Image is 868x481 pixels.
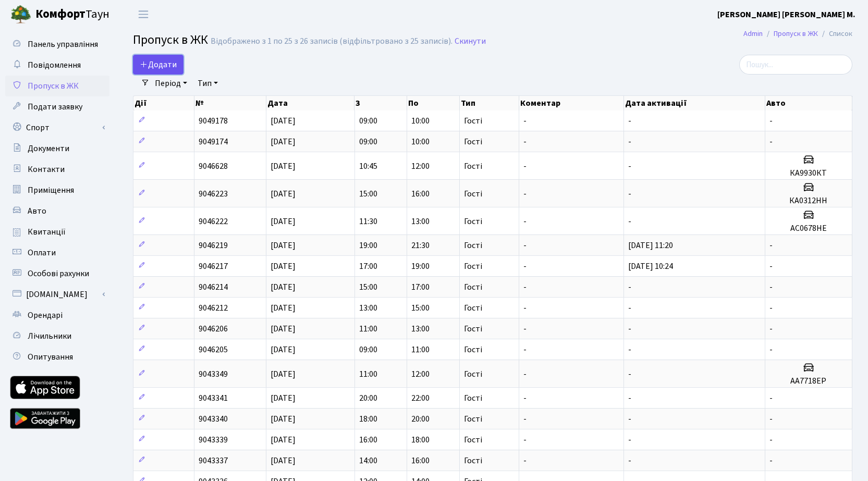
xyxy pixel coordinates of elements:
span: Приміщення [28,184,74,196]
span: - [628,136,631,147]
span: 18:00 [411,434,430,446]
a: Admin [743,28,763,39]
span: 13:00 [359,302,377,314]
span: - [523,161,527,172]
a: Спорт [5,117,109,138]
a: [PERSON_NAME] [PERSON_NAME] М. [717,8,855,21]
span: - [769,136,773,147]
a: Скинути [455,36,486,46]
span: - [523,392,527,404]
span: [DATE] [271,161,296,172]
span: [DATE] [271,240,296,251]
img: logo.png [10,4,31,25]
span: 9043341 [199,392,228,404]
th: Тип [460,96,519,110]
span: 9046217 [199,261,228,272]
a: Опитування [5,347,109,367]
span: 19:00 [411,261,430,272]
a: Приміщення [5,180,109,201]
span: [DATE] [271,302,296,314]
span: - [523,344,527,355]
a: Тип [193,75,222,92]
span: 09:00 [359,115,377,127]
span: 11:00 [359,323,377,335]
span: 9046212 [199,302,228,314]
b: [PERSON_NAME] [PERSON_NAME] М. [717,9,855,20]
a: Документи [5,138,109,159]
span: Таун [35,6,109,23]
a: Пропуск в ЖК [5,76,109,96]
span: Гості [464,241,482,250]
span: - [628,434,631,446]
span: - [523,115,527,127]
span: - [523,281,527,293]
span: - [769,261,773,272]
span: 9046206 [199,323,228,335]
th: Авто [765,96,852,110]
span: 13:00 [411,216,430,227]
span: - [628,368,631,380]
span: Опитування [28,351,73,363]
span: Контакти [28,164,65,175]
nav: breadcrumb [728,23,868,45]
th: Дата активації [624,96,765,110]
span: [DATE] 10:24 [628,261,673,272]
button: Переключити навігацію [130,6,156,23]
a: Панель управління [5,34,109,55]
span: Оплати [28,247,56,258]
a: Контакти [5,159,109,180]
span: - [628,323,631,335]
span: 16:00 [411,455,430,466]
span: 12:00 [411,368,430,380]
span: 22:00 [411,392,430,404]
span: [DATE] [271,434,296,446]
h5: КА9930КТ [769,168,848,178]
h5: КА0312НН [769,196,848,206]
span: Гості [464,117,482,125]
span: 9046628 [199,161,228,172]
span: Гості [464,370,482,378]
span: - [628,455,631,466]
span: 09:00 [359,136,377,147]
span: 20:00 [359,392,377,404]
span: 21:30 [411,240,430,251]
span: Документи [28,143,69,154]
span: 9049174 [199,136,228,147]
span: 9046223 [199,188,228,200]
span: - [628,413,631,425]
a: Орендарі [5,305,109,326]
span: - [769,115,773,127]
span: [DATE] [271,281,296,293]
span: 16:00 [359,434,377,446]
span: Панель управління [28,39,98,50]
span: 11:30 [359,216,377,227]
a: Авто [5,201,109,221]
span: 15:00 [359,281,377,293]
span: - [769,392,773,404]
span: 17:00 [411,281,430,293]
span: 9043340 [199,413,228,425]
span: Квитанції [28,226,66,238]
div: Відображено з 1 по 25 з 26 записів (відфільтровано з 25 записів). [211,36,453,46]
h5: АА7718ЕР [769,376,848,386]
span: 9046219 [199,240,228,251]
span: [DATE] [271,136,296,147]
span: Гості [464,325,482,333]
span: - [628,115,631,127]
a: Додати [133,55,184,75]
th: По [407,96,460,110]
span: - [628,216,631,227]
span: - [769,240,773,251]
span: 19:00 [359,240,377,251]
a: Оплати [5,242,109,263]
span: 15:00 [359,188,377,200]
span: Гості [464,162,482,170]
span: Гості [464,217,482,226]
span: [DATE] [271,216,296,227]
span: [DATE] [271,115,296,127]
span: - [628,281,631,293]
span: Подати заявку [28,101,82,113]
span: [DATE] [271,344,296,355]
span: 9043349 [199,368,228,380]
span: [DATE] [271,392,296,404]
